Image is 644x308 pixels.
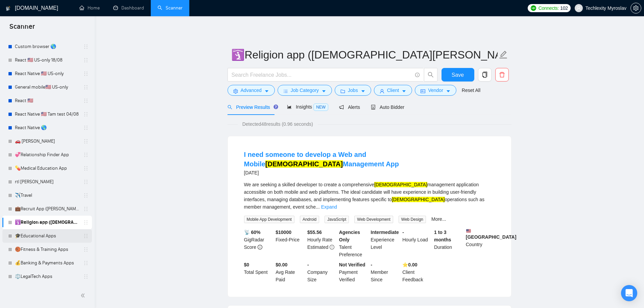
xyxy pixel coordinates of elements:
[339,262,365,267] b: Not Verified
[83,260,89,266] span: holder
[287,104,328,110] span: Insights
[15,121,79,135] a: React Native 🌎
[83,152,89,158] span: holder
[306,261,338,283] div: Company Size
[466,229,517,240] b: [GEOGRAPHIC_DATA]
[531,5,536,11] img: upwork-logo.png
[79,5,100,11] a: homeHome
[238,120,318,128] span: Detected 48 results (0.96 seconds)
[307,244,328,250] span: Estimated
[243,229,275,258] div: GigRadar Score
[244,169,495,177] div: [DATE]
[560,4,568,12] span: 102
[15,94,79,108] a: React 🇺🇸
[228,105,232,110] span: search
[265,160,343,168] mark: [DEMOGRAPHIC_DATA]
[374,182,427,187] mark: [DEMOGRAPHIC_DATA]
[264,89,269,94] span: caret-down
[15,256,79,270] a: 💰Banking & Payments Apps
[374,85,412,96] button: userClientcaret-down
[278,85,332,96] button: barsJob Categorycaret-down
[392,197,445,202] mark: [DEMOGRAPHIC_DATA]
[83,85,89,90] span: holder
[371,105,376,110] span: robot
[402,262,417,267] b: ⭐️ 0.00
[321,204,337,210] a: Expand
[499,50,508,59] span: edit
[446,89,451,94] span: caret-down
[83,247,89,252] span: holder
[402,230,404,235] b: -
[621,285,637,301] div: Open Intercom Messenger
[496,72,508,78] span: delete
[316,204,320,210] span: ...
[83,193,89,198] span: holder
[415,73,420,77] span: info-circle
[338,261,369,283] div: Payment Verified
[244,151,399,168] a: I need someone to develop a Web and Mobile[DEMOGRAPHIC_DATA]Management App
[276,230,291,235] b: $ 10000
[452,71,464,79] span: Save
[478,68,492,81] button: copy
[83,179,89,185] span: holder
[339,105,344,110] span: notification
[539,4,559,12] span: Connects:
[274,229,306,258] div: Fixed-Price
[630,3,641,14] button: setting
[307,230,322,235] b: $ 55.56
[15,189,79,202] a: ✈️Travel
[291,87,319,94] span: Job Category
[283,89,288,94] span: bars
[15,229,79,243] a: 🎓Educational Apps
[313,103,328,111] span: NEW
[369,229,401,258] div: Experience Level
[228,104,276,110] span: Preview Results
[338,229,369,258] div: Talent Preference
[371,104,404,110] span: Auto Bidder
[371,262,373,267] b: -
[576,6,581,10] span: user
[371,230,399,235] b: Intermediate
[158,5,183,11] a: searchScanner
[415,85,456,96] button: idcardVendorcaret-down
[478,72,491,78] span: copy
[339,104,360,110] span: Alerts
[83,57,89,63] span: holder
[15,270,79,283] a: ⚖️LegalTech Apps
[424,72,437,78] span: search
[335,85,371,96] button: folderJobscaret-down
[462,87,480,94] a: Reset All
[631,5,641,11] span: setting
[231,46,498,63] input: Scanner name...
[276,262,287,267] b: $0.00
[330,245,334,250] span: exclamation-circle
[431,216,446,222] a: More...
[402,89,406,94] span: caret-down
[15,148,79,162] a: 💞Relationship Finder App
[274,261,306,283] div: Avg Rate Paid
[83,98,89,103] span: holder
[83,125,89,131] span: holder
[232,71,412,79] input: Search Freelance Jobs...
[428,87,443,94] span: Vendor
[399,216,426,223] span: Web Design
[424,68,437,81] button: search
[4,22,40,36] span: Scanner
[340,89,345,94] span: folder
[15,175,79,189] a: rtl [PERSON_NAME]
[15,80,79,94] a: General mobile🇺🇸 US-only
[15,108,79,121] a: React Native 🇺🇸 Tam test 04/08
[300,216,319,223] span: Android
[241,87,262,94] span: Advanced
[83,233,89,239] span: holder
[15,40,79,53] a: Custom browser 🌎
[287,104,292,109] span: area-chart
[80,292,87,299] span: double-left
[6,3,10,14] img: logo
[83,71,89,76] span: holder
[83,206,89,212] span: holder
[321,89,326,94] span: caret-down
[442,68,474,81] button: Save
[15,216,79,229] a: 🛐Religion app ([DEMOGRAPHIC_DATA][PERSON_NAME])
[83,166,89,171] span: holder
